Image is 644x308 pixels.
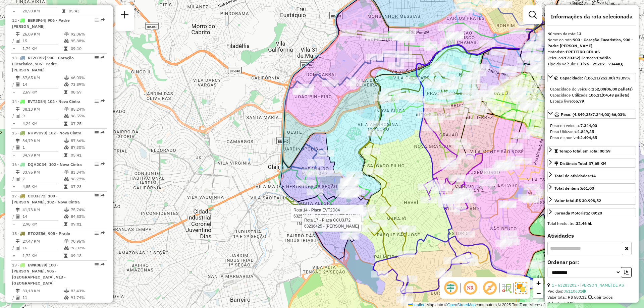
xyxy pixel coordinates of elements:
div: Tipo do veículo: [547,61,636,67]
span: Capacidade: (186,21/252,00) 73,89% [560,75,631,80]
a: Valor total:R$ 30.998,52 [547,196,636,205]
em: Opções [95,99,99,103]
a: Total de itens:661,00 [547,183,636,192]
em: Opções [95,263,99,267]
span: Exibir rótulo [482,280,498,296]
i: Distância Total [16,289,20,293]
strong: (06,00 pallets) [605,86,633,91]
span: Ocultar NR [462,280,478,296]
em: Rota exportada [101,162,105,166]
span: | 905 - Prado [45,231,70,236]
i: Distância Total [16,107,20,111]
i: % de utilização da cubagem [64,145,69,149]
i: Distância Total [16,208,20,212]
td: 09:10 [70,45,104,52]
strong: 14 [591,173,596,178]
div: Map data © contributors,© 2025 TomTom, Microsoft [407,302,547,308]
i: % de utilização do peso [64,76,69,80]
td: 92,06% [70,31,104,38]
i: Total de Atividades [16,214,20,219]
span: 12 - [12,18,70,29]
em: Opções [95,162,99,166]
div: Distância Total: [554,161,606,167]
em: Rota exportada [101,18,105,22]
td: 95,88% [70,38,104,44]
td: 33,18 KM [22,288,64,294]
strong: R$ 30.998,52 [576,198,601,203]
div: Peso disponível: [550,135,633,141]
em: Opções [95,231,99,235]
span: CCU3J72 [28,193,45,198]
td: 15 [22,38,64,44]
strong: F. Fixa - 252Cx - 7344Kg [577,61,623,66]
td: 4,85 KM [22,183,64,190]
td: 7 [22,176,64,182]
td: 14 [22,81,64,88]
td: 1,72 KM [22,252,64,259]
span: Total de atividades: [554,173,596,178]
td: 37,65 KM [22,74,64,81]
i: % de utilização da cubagem [64,114,69,118]
i: % de utilização do peso [64,239,69,243]
span: | 100 - [PERSON_NAME], 905 - [GEOGRAPHIC_DATA], 913 - [GEOGRAPHIC_DATA] [12,262,66,286]
strong: 252,00 [592,86,605,91]
i: % de utilização da cubagem [64,296,69,300]
i: % de utilização da cubagem [64,39,69,43]
td: 38,13 KM [22,106,64,113]
h4: Atividades [547,233,636,239]
div: Peso Utilizado: [550,129,633,135]
td: 09:01 [70,221,104,228]
td: 73,89% [70,81,104,88]
div: Motorista: [547,49,636,55]
td: / [12,213,15,220]
i: Tempo total em rota [64,47,67,51]
i: Total de Atividades [16,177,20,181]
td: 08:59 [70,89,104,96]
td: 2,98 KM [22,221,64,228]
td: / [12,38,15,44]
td: 9 [22,113,64,119]
i: % de utilização do peso [64,32,69,36]
td: 76,02% [70,245,104,251]
span: | [425,303,426,307]
div: Capacidade: (186,21/252,00) 73,89% [547,83,636,107]
span: RHV9D73 [28,130,46,135]
i: Total de Atividades [16,145,20,149]
span: 16 - [12,162,82,167]
td: 05:41 [70,152,104,159]
span: 17 - [12,193,80,204]
a: Peso: (4.849,35/7.344,00) 66,03% [547,110,636,119]
div: Espaço livre: [550,98,633,104]
div: Pedidos: [547,288,636,294]
span: | 102 - Nova Cintra [45,99,80,104]
i: % de utilização da cubagem [64,246,69,250]
td: = [12,89,15,96]
span: EWK0E39 [28,262,46,267]
label: Ordenar por: [547,258,636,266]
span: | 100 - [PERSON_NAME], 102 - Nova Cintra [12,193,80,204]
td: 96,55% [70,113,104,119]
i: Total de Atividades [16,39,20,43]
a: OpenStreetMap [447,303,476,307]
em: Opções [95,18,99,22]
td: = [12,152,15,159]
strong: 2.494,65 [580,135,597,140]
div: Capacidade Utilizada: [550,92,633,98]
td: = [12,45,15,52]
strong: 900 - Coração Eucarístico, 906 - Padre [PERSON_NAME] [547,37,633,48]
td: = [12,221,15,228]
a: Total de atividades:14 [547,171,636,180]
i: Observações [582,289,586,293]
td: 34,79 KM [22,152,64,159]
span: 37,65 KM [589,161,606,166]
td: 05:43 [68,8,101,14]
strong: 65,79 [573,99,584,104]
td: 26,09 KM [22,31,64,38]
strong: FRETEIRO CDL AS [566,49,600,54]
span: DQH2C34 [28,162,46,167]
i: % de utilização do peso [64,208,69,212]
span: Exibir todos [588,295,613,300]
td: 4,24 KM [22,120,64,127]
td: 75,74% [70,206,104,213]
i: Tempo total em rota [64,153,67,157]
